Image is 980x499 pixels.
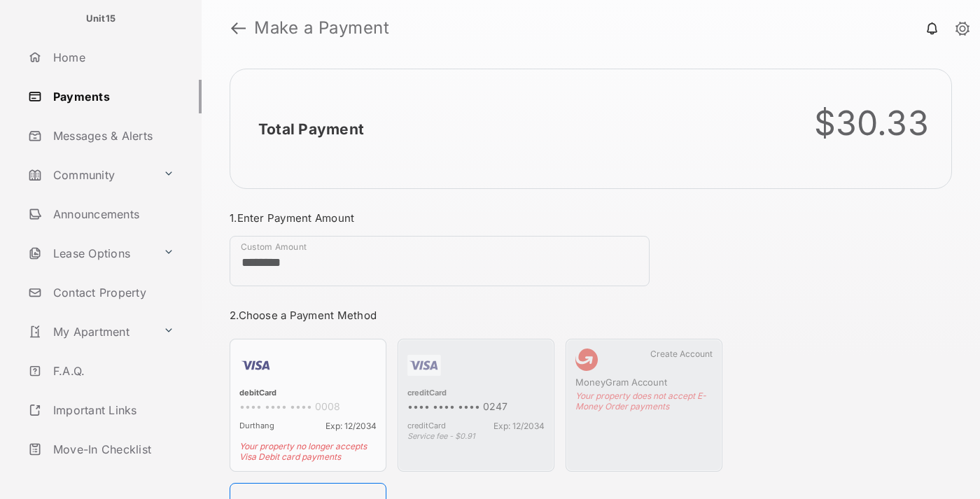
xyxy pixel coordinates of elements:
[407,388,545,400] div: creditCard
[814,103,930,143] div: $30.33
[230,211,722,225] h3: 1. Enter Payment Amount
[22,354,202,388] a: F.A.Q.
[22,433,202,466] a: Move-In Checklist
[22,197,202,231] a: Announcements
[254,20,389,36] strong: Make a Payment
[258,120,364,138] h2: Total Payment
[230,309,722,322] h3: 2. Choose a Payment Method
[22,276,202,309] a: Contact Property
[407,431,545,441] div: Service fee - $0.91
[22,158,157,192] a: Community
[407,421,446,431] span: creditCard
[493,421,545,431] span: Exp: 12/2034
[22,315,157,349] a: My Apartment
[86,12,116,26] p: Unit15
[398,339,554,472] div: creditCard•••• •••• •••• 0247creditCardExp: 12/2034Service fee - $0.91
[22,119,202,153] a: Messages & Alerts
[22,80,202,113] a: Payments
[22,237,157,270] a: Lease Options
[407,400,545,415] div: •••• •••• •••• 0247
[22,393,180,427] a: Important Links
[22,41,202,74] a: Home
